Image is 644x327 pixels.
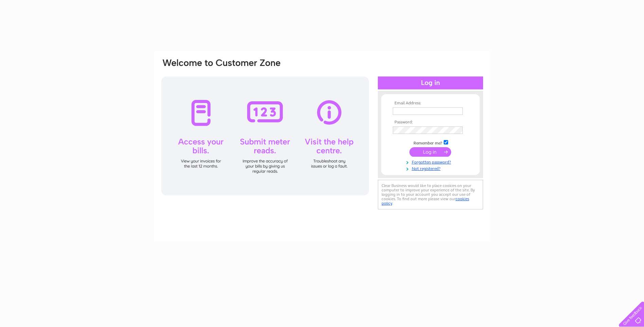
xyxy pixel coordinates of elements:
[393,158,470,165] a: Forgotten password?
[391,139,470,146] td: Remember me?
[391,101,470,106] th: Email Address:
[378,180,483,209] div: Clear Business would like to place cookies on your computer to improve your experience of the sit...
[382,196,469,206] a: cookies policy
[409,147,451,157] input: Submit
[391,120,470,125] th: Password:
[393,165,470,171] a: Not registered?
